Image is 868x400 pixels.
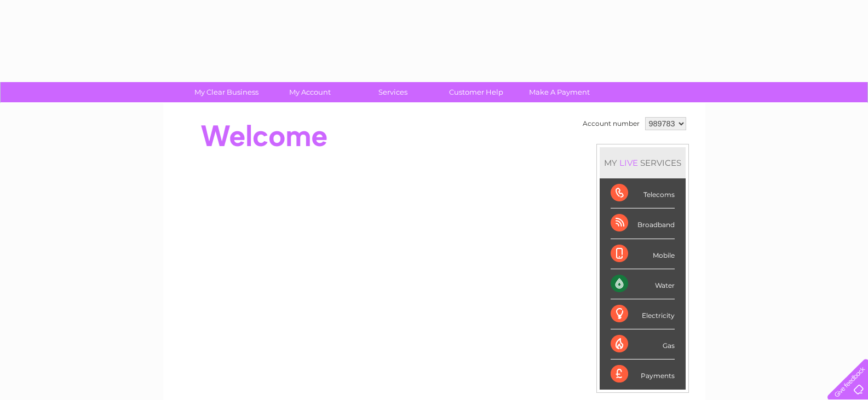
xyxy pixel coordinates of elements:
[431,82,521,102] a: Customer Help
[600,147,686,178] div: MY SERVICES
[181,82,272,102] a: My Clear Business
[617,158,640,168] div: LIVE
[611,269,675,299] div: Water
[611,329,675,360] div: Gas
[611,239,675,269] div: Mobile
[611,360,675,389] div: Payments
[580,114,642,133] td: Account number
[265,82,355,102] a: My Account
[611,208,675,239] div: Broadband
[514,82,605,102] a: Make A Payment
[348,82,438,102] a: Services
[611,299,675,329] div: Electricity
[611,178,675,208] div: Telecoms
